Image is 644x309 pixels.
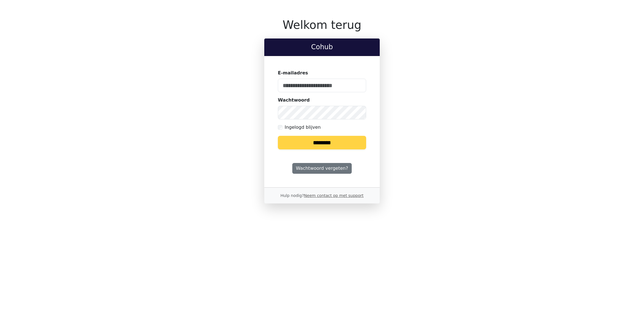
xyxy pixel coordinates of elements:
small: Hulp nodig? [280,193,364,198]
h2: Cohub [269,43,375,51]
label: Wachtwoord [278,97,310,104]
a: Neem contact op met support [304,193,363,198]
label: E-mailadres [278,70,308,76]
h1: Welkom terug [264,18,380,32]
a: Wachtwoord vergeten? [292,163,352,174]
label: Ingelogd blijven [285,124,321,131]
